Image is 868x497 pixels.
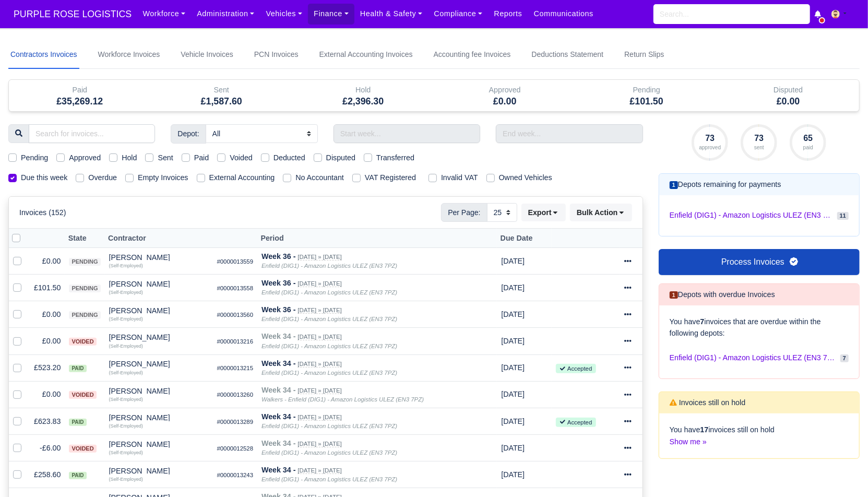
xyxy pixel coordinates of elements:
[30,275,65,301] td: £101.50
[670,437,707,446] a: Show me »
[252,41,301,69] a: PCN Invoices
[528,4,600,24] a: Communications
[261,359,295,368] strong: Week 34 -
[308,4,354,24] a: Finance
[816,447,868,497] iframe: Chat Widget
[109,254,209,261] div: [PERSON_NAME]
[298,467,341,474] small: [DATE] » [DATE]
[298,414,341,421] small: [DATE] » [DATE]
[209,172,275,184] label: External Accounting
[622,41,666,69] a: Return Slips
[217,312,254,318] small: #0000013560
[434,80,576,111] div: Approved
[109,290,143,295] small: (Self-Employed)
[499,172,552,184] label: Owned Vehicles
[274,152,305,164] label: Deducted
[365,172,416,184] label: VAT Registered
[217,258,254,265] small: #0000013559
[298,254,341,261] small: [DATE] » [DATE]
[30,328,65,354] td: £0.00
[260,4,308,24] a: Vehicles
[109,387,209,395] div: [PERSON_NAME]
[69,445,96,453] span: voided
[670,290,775,299] h6: Depots with overdue Invoices
[354,4,429,24] a: Health & Safety
[109,397,143,402] small: (Self-Employed)
[670,316,849,340] p: You have invoices that are overdue within the following depots:
[261,279,295,287] strong: Week 36 -
[670,181,678,189] span: 1
[158,152,173,164] label: Sent
[670,352,836,364] span: Enfield (DIG1) - Amazon Logistics ULEZ (EN3 7PZ)
[217,472,254,478] small: #0000013243
[109,307,209,314] div: [PERSON_NAME]
[295,172,344,184] label: No Accountant
[501,283,525,292] span: 1 day from now
[576,80,718,111] div: Pending
[109,414,209,421] div: [PERSON_NAME]
[30,301,65,328] td: £0.00
[261,263,397,269] i: Enfield (DIG1) - Amazon Logistics ULEZ (EN3 7PZ)
[496,124,643,143] input: End week...
[194,152,209,164] label: Paid
[261,439,295,447] strong: Week 34 -
[30,248,65,275] td: £0.00
[261,252,295,261] strong: Week 36 -
[501,444,525,452] span: 1 day from now
[230,152,253,164] label: Voided
[109,344,143,349] small: (Self-Employed)
[69,258,100,266] span: pending
[501,470,525,479] span: 1 day from now
[30,435,65,462] td: -£6.00
[432,41,513,69] a: Accounting fee Invoices
[584,96,710,107] h5: £101.50
[726,84,852,96] div: Disputed
[109,441,209,448] div: [PERSON_NAME]
[334,124,480,143] input: Start week...
[261,466,295,474] strong: Week 34 -
[96,41,162,69] a: Workforce Invoices
[122,152,137,164] label: Hold
[840,354,849,362] span: 7
[109,316,143,322] small: (Self-Employed)
[69,472,86,479] span: paid
[217,419,254,425] small: #0000013289
[501,390,525,398] span: 1 day from now
[217,365,254,371] small: #0000013215
[556,364,596,373] small: Accepted
[65,229,104,248] th: State
[217,392,254,398] small: #0000013260
[109,360,209,368] div: [PERSON_NAME]
[298,441,341,447] small: [DATE] » [DATE]
[261,386,295,394] strong: Week 34 -
[69,419,86,426] span: paid
[261,343,397,349] i: Enfield (DIG1) - Amazon Logistics ULEZ (EN3 7PZ)
[670,180,781,189] h6: Depots remaining for payments
[109,280,209,288] div: [PERSON_NAME]
[9,80,151,111] div: Paid
[109,334,209,341] div: [PERSON_NAME]
[69,391,96,399] span: voided
[30,381,65,408] td: £0.00
[442,84,568,96] div: Approved
[659,249,860,275] a: Process Invoices
[17,84,143,96] div: Paid
[109,263,143,268] small: (Self-Employed)
[109,477,143,482] small: (Self-Employed)
[670,291,678,299] span: 1
[30,354,65,381] td: £523.20
[501,257,525,265] span: 1 day from now
[521,204,570,221] div: Export
[441,172,478,184] label: Invalid VAT
[556,418,596,427] small: Accepted
[69,338,96,346] span: voided
[261,316,397,322] i: Enfield (DIG1) - Amazon Logistics ULEZ (EN3 7PZ)
[501,363,525,372] span: 1 day from now
[726,96,852,107] h5: £0.00
[17,96,143,107] h5: £35,269.12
